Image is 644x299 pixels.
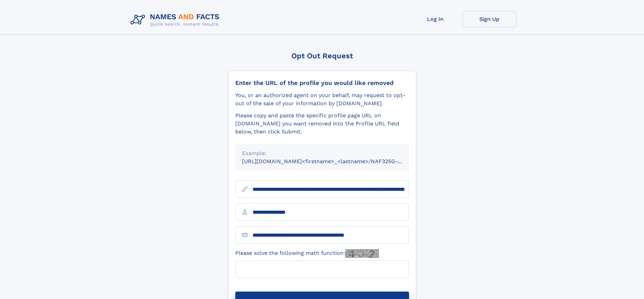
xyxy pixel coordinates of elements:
[408,11,462,27] a: Log In
[128,11,225,29] img: Logo Names and Facts
[235,91,409,108] div: You, or an authorized agent on your behalf, may request to opt-out of the sale of your informatio...
[235,112,409,136] div: Please copy and paste the specific profile page URL on [DOMAIN_NAME] you want removed into the Pr...
[235,79,409,87] div: Enter the URL of the profile you would like removed
[235,249,379,258] label: Please solve the following math function:
[228,52,416,60] div: Opt Out Request
[242,149,402,157] div: Example:
[242,158,422,165] small: [URL][DOMAIN_NAME]<firstname>_<lastname>/NAF325G-xxxxxxxx
[462,11,517,27] a: Sign Up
